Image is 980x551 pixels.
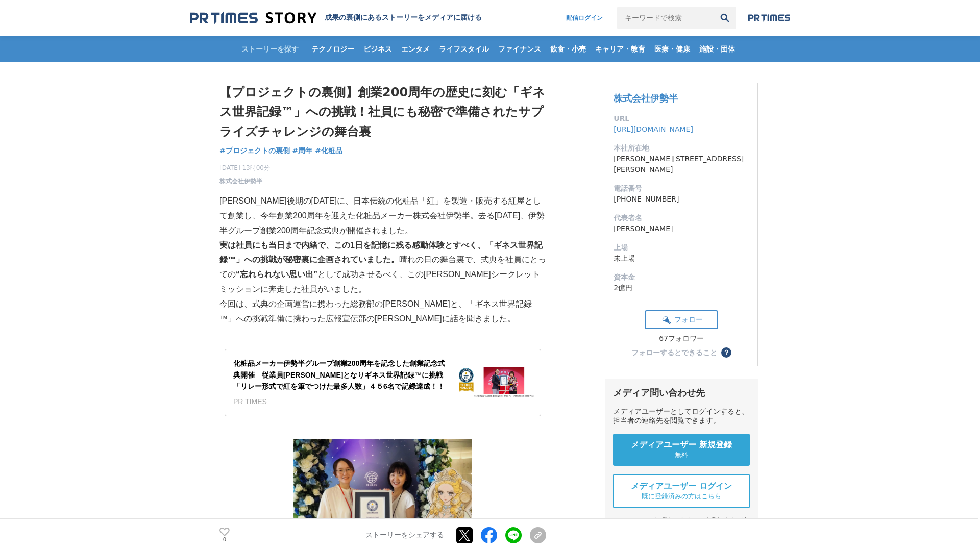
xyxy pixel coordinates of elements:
[219,194,546,238] p: [PERSON_NAME]後期の[DATE]に、日本伝統の化粧品「紅」を製造・販売する紅屋として創業し、今年創業200周年を迎えた化粧品メーカー株式会社伊勢半。去る[DATE]、伊勢半グループ創...
[714,7,736,29] button: 検索
[650,44,694,54] span: 医療・健康
[645,334,718,343] div: 67フォロワー
[642,492,721,501] span: 既に登録済みの方はこちら
[695,36,739,62] a: 施設・団体
[365,531,444,540] p: ストーリーをシェアする
[225,349,541,416] a: 化粧品メーカー伊勢半グループ創業200周年を記念した創業記念式典開催 従業員[PERSON_NAME]となりギネス世界記録™に挑戦「リレー形式で紅を筆でつけた最多人数」４５6名で記録達成！！PR...
[219,146,290,155] span: #プロジェクトの裏側
[219,238,546,297] p: 晴れの日の舞台裏で、式典を社員にとっての として成功させるべく、この[PERSON_NAME]シークレットミッションに奔走した社員がいました。
[397,36,434,62] a: エンタメ
[614,242,749,253] dt: 上場
[397,44,434,54] span: エンタメ
[219,177,262,186] a: 株式会社伊勢半
[233,396,451,407] div: PR TIMES
[219,241,543,264] strong: 実は社員にも当日まで内緒で、この1日を記憶に残る感動体験とすべく、「ギネス世界記録™」への挑戦が秘密裏に企画されていました。
[614,194,749,205] dd: [PHONE_NUMBER]
[614,213,749,223] dt: 代表者名
[650,36,694,62] a: 医療・健康
[591,44,649,54] span: キャリア・教育
[614,143,749,154] dt: 本社所在地
[435,36,493,62] a: ライフスタイル
[613,434,750,466] a: メディアユーザー 新規登録 無料
[307,36,358,62] a: テクノロジー
[631,440,732,450] span: メディアユーザー 新規登録
[614,93,678,104] a: 株式会社伊勢半
[359,44,396,54] span: ビジネス
[748,14,790,22] img: prtimes
[614,272,749,283] dt: 資本金
[292,145,313,156] a: #周年
[614,183,749,194] dt: 電話番号
[613,387,750,399] div: メディア問い合わせ先
[614,223,749,234] dd: [PERSON_NAME]
[721,347,731,358] button: ？
[190,11,482,25] a: 成果の裏側にあるストーリーをメディアに届ける 成果の裏側にあるストーリーをメディアに届ける
[631,349,717,356] div: フォローするとできること
[614,113,749,124] dt: URL
[613,407,750,425] div: メディアユーザーとしてログインすると、担当者の連絡先を閲覧できます。
[591,36,649,62] a: キャリア・教育
[617,7,714,29] input: キーワードで検索
[307,44,358,54] span: テクノロジー
[292,146,313,155] span: #周年
[675,450,688,460] span: 無料
[614,283,749,293] dd: 2億円
[556,7,613,29] a: 配信ログイン
[546,44,590,54] span: 飲食・小売
[219,537,230,542] p: 0
[219,83,546,141] h1: 【プロジェクトの裏側】創業200周年の歴史に刻む「ギネス世界記録™」への挑戦！社員にも秘密で準備されたサプライズチャレンジの舞台裏
[631,481,732,492] span: メディアユーザー ログイン
[614,125,693,133] a: [URL][DOMAIN_NAME]
[723,349,730,356] span: ？
[359,36,396,62] a: ビジネス
[435,44,493,54] span: ライフスタイル
[219,297,546,327] p: 今回は、式典の企画運営に携わった総務部の[PERSON_NAME]と、「ギネス世界記録™」への挑戦準備に携わった広報宣伝部の[PERSON_NAME]に話を聞きました。
[546,36,590,62] a: 飲食・小売
[233,358,451,392] div: 化粧品メーカー伊勢半グループ創業200周年を記念した創業記念式典開催 従業員[PERSON_NAME]となりギネス世界記録™に挑戦「リレー形式で紅を筆でつけた最多人数」４５6名で記録達成！！
[494,36,545,62] a: ファイナンス
[614,253,749,264] dd: 未上場
[613,474,750,508] a: メディアユーザー ログイン 既に登録済みの方はこちら
[315,146,342,155] span: #化粧品
[190,11,316,25] img: 成果の裏側にあるストーリーをメディアに届ける
[219,145,290,156] a: #プロジェクトの裏側
[236,270,317,279] strong: “忘れられない思い出”
[494,44,545,54] span: ファイナンス
[325,13,482,22] h2: 成果の裏側にあるストーリーをメディアに届ける
[695,44,739,54] span: 施設・団体
[315,145,342,156] a: #化粧品
[614,154,749,175] dd: [PERSON_NAME][STREET_ADDRESS][PERSON_NAME]
[219,163,270,172] span: [DATE] 13時00分
[645,310,718,329] button: フォロー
